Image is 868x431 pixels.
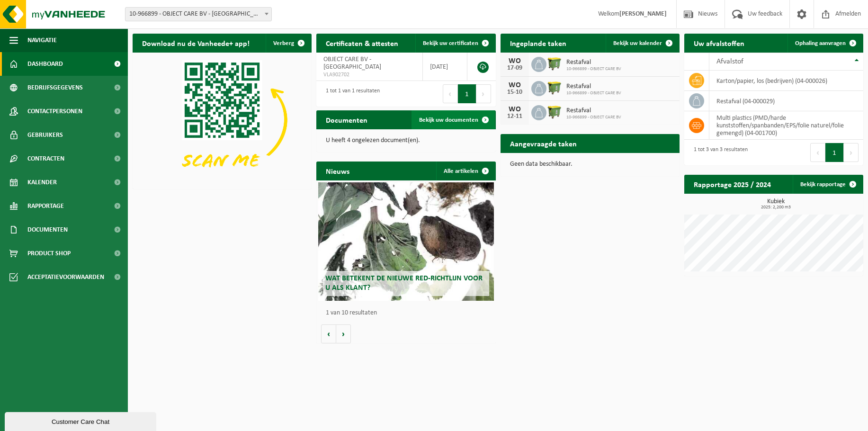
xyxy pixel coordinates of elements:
[501,34,576,52] h2: Ingeplande taken
[505,57,524,65] div: WO
[27,52,63,76] span: Dashboard
[436,162,495,180] a: Alle artikelen
[606,34,679,53] a: Bekijk uw kalender
[5,410,158,431] iframe: chat widget
[27,171,57,194] span: Kalender
[318,182,494,301] a: Wat betekent de nieuwe RED-richtlijn voor u als klant?
[505,106,524,113] div: WO
[336,324,351,343] button: Volgende
[793,175,862,194] a: Bekijk rapportage
[125,8,271,21] span: 10-966899 - OBJECT CARE BV - DENDERMONDE
[273,40,294,46] span: Verberg
[613,40,662,46] span: Bekijk uw kalender
[133,53,312,187] img: Download de VHEPlus App
[684,175,780,193] h2: Rapportage 2025 / 2024
[326,310,491,316] p: 1 van 10 resultaten
[566,59,621,66] span: Restafval
[415,34,495,53] a: Bekijk uw certificaten
[795,40,846,46] span: Ophaling aanvragen
[458,84,476,103] button: 1
[419,117,478,123] span: Bekijk uw documenten
[476,84,491,103] button: Next
[709,111,863,140] td: multi plastics (PMD/harde kunststoffen/spanbanden/EPS/folie naturel/folie gemengd) (04-001700)
[505,81,524,89] div: WO
[27,76,83,99] span: Bedrijfsgegevens
[716,58,743,65] span: Afvalstof
[689,198,863,210] h3: Kubiek
[125,7,272,21] span: 10-966899 - OBJECT CARE BV - DENDERMONDE
[323,56,381,71] span: OBJECT CARE BV - [GEOGRAPHIC_DATA]
[323,71,415,79] span: VLA902702
[825,143,844,162] button: 1
[27,218,68,242] span: Documenten
[325,275,483,291] span: Wat betekent de nieuwe RED-richtlijn voor u als klant?
[546,104,563,120] img: WB-1100-HPE-GN-50
[321,83,380,104] div: 1 tot 1 van 1 resultaten
[27,28,57,52] span: Navigatie
[27,123,63,147] span: Gebruikers
[684,34,754,52] h2: Uw afvalstoffen
[619,10,667,18] strong: [PERSON_NAME]
[566,107,621,115] span: Restafval
[510,161,670,168] p: Geen data beschikbaar.
[27,194,64,218] span: Rapportage
[27,99,82,123] span: Contactpersonen
[27,242,71,265] span: Product Shop
[412,110,495,129] a: Bekijk uw documenten
[689,205,863,210] span: 2025: 2,200 m3
[844,143,859,162] button: Next
[321,324,336,343] button: Vorige
[566,90,621,96] span: 10-966899 - OBJECT CARE BV
[505,89,524,96] div: 15-10
[423,40,478,46] span: Bekijk uw certificaten
[133,34,259,52] h2: Download nu de Vanheede+ app!
[443,84,458,103] button: Previous
[501,134,586,153] h2: Aangevraagde taken
[546,80,563,96] img: WB-1100-HPE-GN-50
[316,162,359,180] h2: Nieuws
[326,137,486,144] p: U heeft 4 ongelezen document(en).
[546,55,563,72] img: WB-1100-HPE-GN-50
[27,265,104,289] span: Acceptatievoorwaarden
[566,115,621,120] span: 10-966899 - OBJECT CARE BV
[709,71,863,91] td: karton/papier, los (bedrijven) (04-000026)
[689,142,748,163] div: 1 tot 3 van 3 resultaten
[810,143,825,162] button: Previous
[505,113,524,120] div: 12-11
[566,83,621,90] span: Restafval
[316,110,377,129] h2: Documenten
[27,147,64,171] span: Contracten
[505,65,524,72] div: 17-09
[566,66,621,72] span: 10-966899 - OBJECT CARE BV
[266,34,311,53] button: Verberg
[423,53,468,81] td: [DATE]
[787,34,862,53] a: Ophaling aanvragen
[709,91,863,111] td: restafval (04-000029)
[316,34,408,52] h2: Certificaten & attesten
